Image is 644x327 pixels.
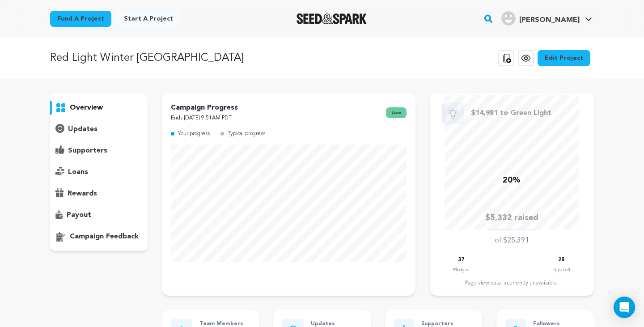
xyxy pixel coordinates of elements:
p: campaign feedback [70,231,139,242]
p: 28 [558,255,564,265]
button: overview [50,101,148,115]
button: payout [50,208,148,222]
p: updates [68,124,97,135]
button: loans [50,165,148,179]
img: user.png [501,11,516,25]
a: Ramon S.'s Profile [500,9,594,25]
p: loans [68,167,88,178]
div: Ramon S.'s Profile [501,11,580,25]
p: of $25,391 [495,235,529,246]
span: Ramon S.'s Profile [500,9,594,28]
a: Edit Project [538,50,590,66]
p: payout [67,210,91,221]
p: Campaign Progress [171,102,238,113]
p: Red Light Winter [GEOGRAPHIC_DATA] [50,50,244,66]
a: Start a project [117,11,180,27]
img: Seed&Spark Logo Dark Mode [297,13,367,24]
p: Pledges [453,265,469,274]
p: Typical progress [228,129,265,139]
button: campaign feedback [50,229,148,244]
span: [PERSON_NAME] [519,17,580,24]
p: rewards [68,188,97,199]
a: Fund a project [50,11,111,27]
div: Page view data is currently unavailable. [439,280,585,287]
p: Ends [DATE] 9:51AM PDT [171,113,238,123]
p: Your progress [178,129,210,139]
div: Open Intercom Messenger [614,297,635,318]
p: 20% [503,174,521,187]
p: 37 [458,255,464,265]
button: updates [50,122,148,136]
span: live [386,107,407,118]
button: rewards [50,187,148,201]
button: supporters [50,144,148,158]
a: Seed&Spark Homepage [297,13,367,24]
p: overview [70,102,103,113]
p: Days Left [552,265,570,274]
p: supporters [68,145,107,156]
